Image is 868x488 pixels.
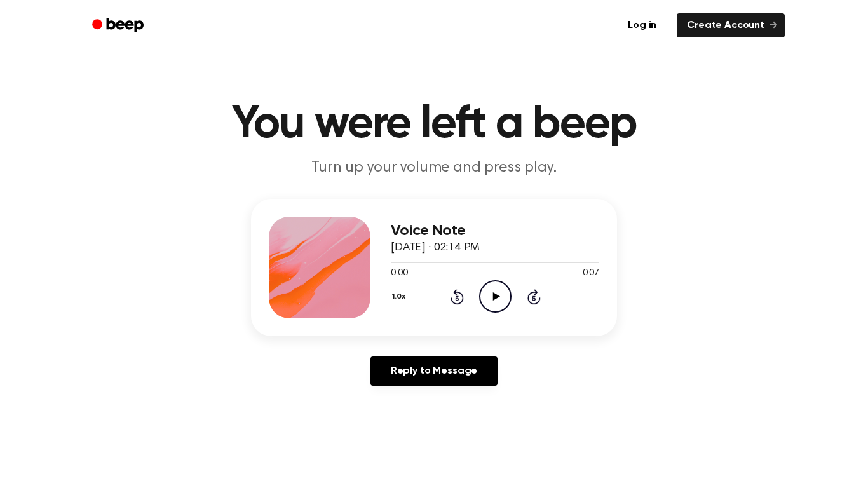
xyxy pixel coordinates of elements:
[370,356,498,386] a: Reply to Message
[391,286,410,308] button: 1.0x
[83,13,155,38] a: Beep
[391,267,407,280] span: 0:00
[109,102,759,147] h1: You were left a beep
[615,11,669,40] a: Log in
[190,158,678,179] p: Turn up your volume and press play.
[391,242,480,254] span: [DATE] · 02:14 PM
[677,13,785,37] a: Create Account
[583,267,599,280] span: 0:07
[391,222,599,240] h3: Voice Note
